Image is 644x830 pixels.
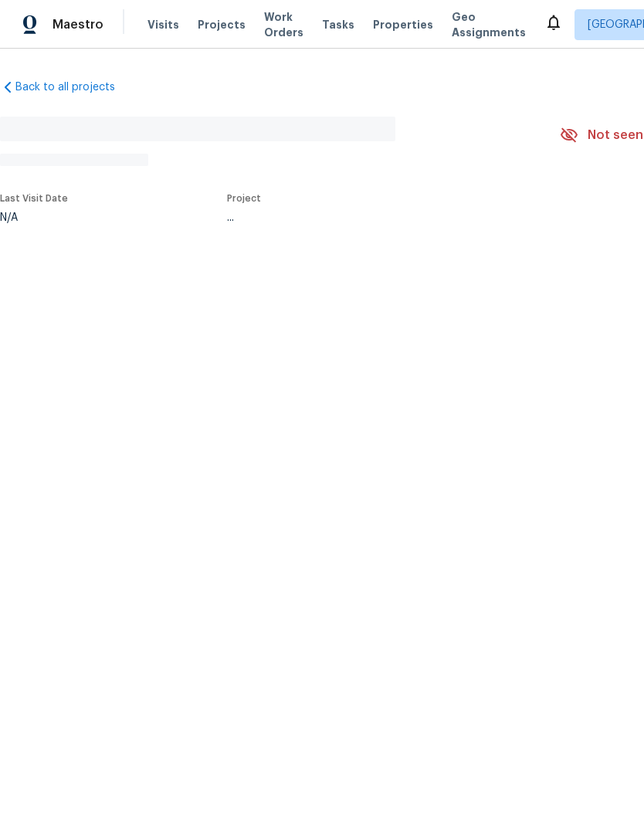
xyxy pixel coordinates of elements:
[373,17,433,32] span: Properties
[322,19,354,30] span: Tasks
[227,194,261,203] span: Project
[147,17,179,32] span: Visits
[264,9,303,40] span: Work Orders
[227,212,524,223] div: ...
[198,17,246,32] span: Projects
[53,17,103,32] span: Maestro
[452,9,526,40] span: Geo Assignments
